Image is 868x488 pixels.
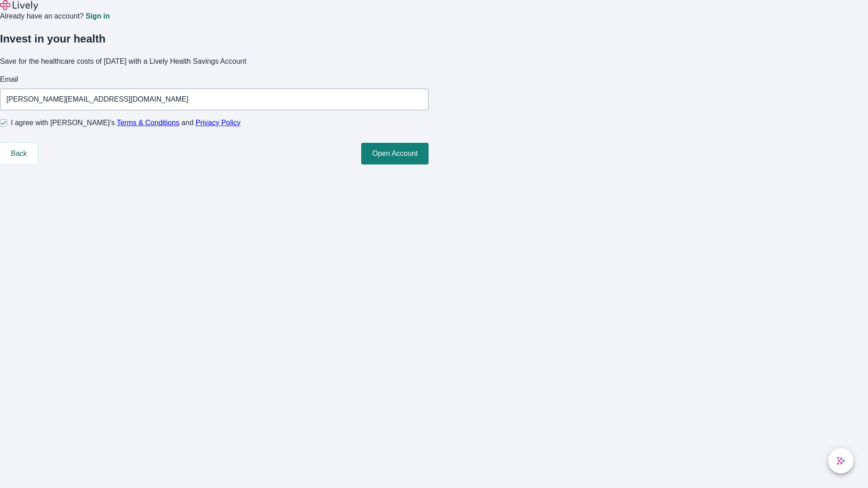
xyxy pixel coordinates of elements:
svg: Lively AI Assistant [836,456,845,465]
span: I agree with [PERSON_NAME]’s and [11,117,241,128]
button: chat [828,448,854,474]
button: Open Account [361,143,429,164]
a: Sign in [85,13,109,20]
a: Privacy Policy [196,119,241,127]
a: Terms & Conditions [117,119,179,127]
